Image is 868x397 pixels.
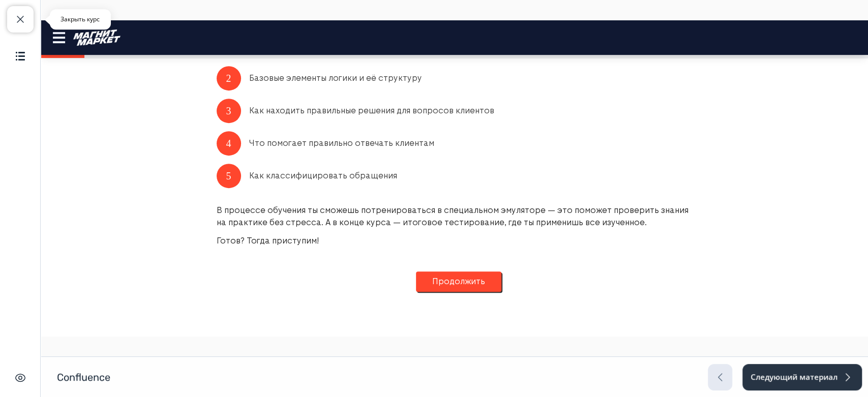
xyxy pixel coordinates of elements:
[41,20,868,336] iframe: https://go.teachbase.ru/listeners/scorm_pack/course_sessions/preview/scorms/165189/launch?allow_f...
[14,50,26,62] img: Содержание
[176,78,200,103] div: 3
[208,53,381,63] span: Базовые элементы логики и её структуру
[208,118,394,128] span: Что помогает правильно отвечать клиентам
[176,143,200,168] div: 5
[176,111,200,135] div: 4
[14,372,26,384] img: Скрыть интерфейс
[56,15,105,23] p: Закрыть курс
[57,371,110,384] h1: Confluence
[7,6,34,33] button: Закрыть курс
[176,216,278,225] span: Готов? Тогда приступим!
[742,364,862,390] button: Следующий материал
[208,85,454,95] span: Как находить правильные решения для вопросов клиентов
[176,185,648,207] span: В процессе обучения ты сможешь потренироваться в специальном эмуляторе — это поможет проверить зн...
[375,251,461,271] button: Продолжить
[208,150,356,160] span: Как классифицировать обращения
[176,46,200,70] div: 2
